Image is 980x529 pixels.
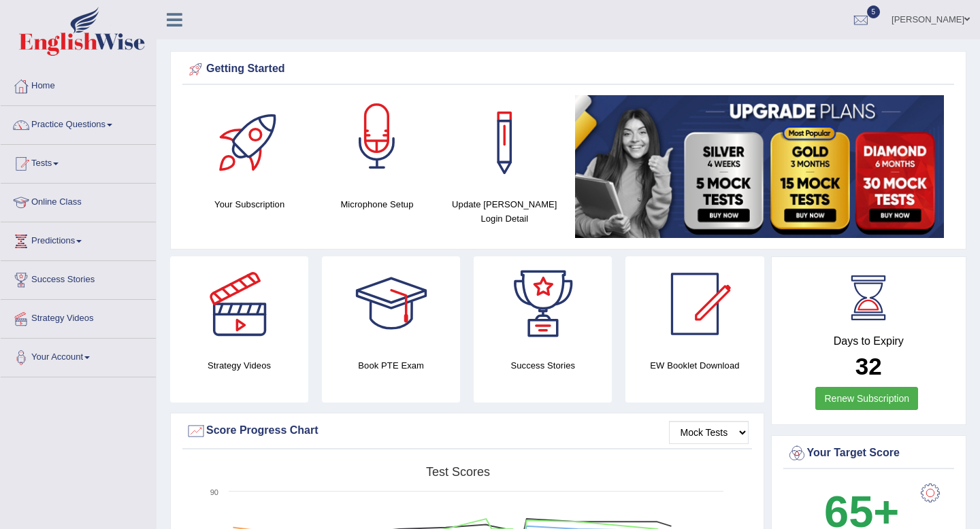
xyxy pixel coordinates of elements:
a: Practice Questions [1,106,156,140]
h4: Days to Expiry [787,335,951,347]
a: Success Stories [1,261,156,295]
h4: EW Booklet Download [625,358,764,373]
a: Renew Subscription [815,387,918,410]
text: 90 [210,488,218,496]
a: Strategy Videos [1,300,156,334]
a: Predictions [1,222,156,256]
tspan: Test scores [426,465,490,479]
a: Tests [1,145,156,179]
img: small5.jpg [575,95,944,238]
b: 32 [855,353,882,379]
a: Online Class [1,184,156,218]
h4: Update [PERSON_NAME] Login Detail [448,197,561,226]
a: Home [1,67,156,101]
h4: Book PTE Exam [322,358,460,373]
h4: Microphone Setup [320,197,434,211]
div: Score Progress Chart [186,421,749,441]
div: Getting Started [186,59,951,80]
a: Your Account [1,339,156,373]
div: Your Target Score [787,443,951,464]
span: 5 [867,5,881,18]
h4: Your Subscription [193,197,306,211]
h4: Strategy Videos [170,358,308,373]
h4: Success Stories [474,358,612,373]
